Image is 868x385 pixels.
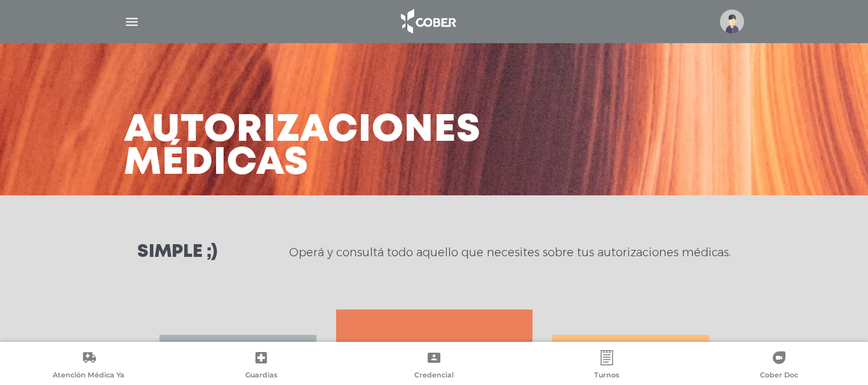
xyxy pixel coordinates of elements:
h3: Autorizaciones médicas [124,114,481,180]
span: Turnos [594,370,620,382]
span: Guardias [245,370,278,382]
span: Atención Médica Ya [53,370,125,382]
p: Operá y consultá todo aquello que necesites sobre tus autorizaciones médicas. [289,245,731,260]
img: profile-placeholder.svg [720,10,744,34]
a: Turnos [520,350,693,382]
img: logo_cober_home-white.png [394,6,461,37]
a: Credencial [348,350,520,382]
span: Credencial [414,370,454,382]
a: Cober Doc [693,350,865,382]
a: Guardias [175,350,348,382]
span: Cober Doc [760,370,798,382]
h3: Simple ;) [137,244,217,261]
img: Cober_menu-lines-white.svg [124,14,140,30]
a: Atención Médica Ya [3,350,175,382]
